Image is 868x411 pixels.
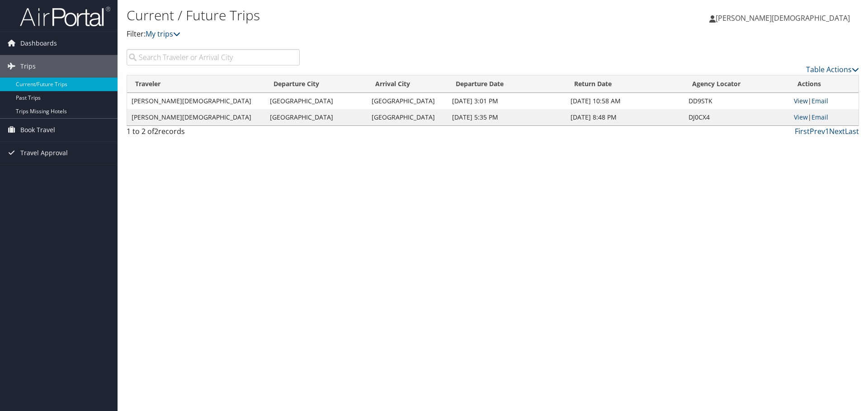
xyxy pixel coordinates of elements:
td: [DATE] 3:01 PM [448,93,566,109]
th: Agency Locator: activate to sort column ascending [684,75,789,93]
a: First [795,126,810,136]
th: Arrival City: activate to sort column ascending [367,75,448,93]
td: | [789,93,859,109]
span: Trips [20,55,36,78]
td: | [789,109,859,125]
a: [PERSON_NAME][DEMOGRAPHIC_DATA] [709,5,859,32]
th: Traveler: activate to sort column ascending [127,75,265,93]
span: Travel Approval [20,142,68,164]
td: [DATE] 8:48 PM [566,109,684,125]
td: [GEOGRAPHIC_DATA] [265,109,367,125]
p: Filter: [127,28,615,40]
a: My trips [146,29,180,39]
a: Table Actions [806,65,859,74]
span: [PERSON_NAME][DEMOGRAPHIC_DATA] [716,13,850,23]
td: [DATE] 10:58 AM [566,93,684,109]
span: Book Travel [20,119,55,141]
a: Email [811,97,828,105]
a: Last [845,126,859,136]
td: [GEOGRAPHIC_DATA] [367,109,448,125]
a: View [794,113,808,121]
td: [PERSON_NAME][DEMOGRAPHIC_DATA] [127,93,265,109]
span: Dashboards [20,32,57,55]
input: Search Traveler or Arrival City [127,49,300,65]
img: airportal-logo.png [20,6,110,27]
a: 1 [825,126,829,136]
a: Email [811,113,828,121]
th: Actions [789,75,859,93]
th: Departure City: activate to sort column ascending [265,75,367,93]
th: Return Date: activate to sort column ascending [566,75,684,93]
td: [DATE] 5:35 PM [448,109,566,125]
a: Next [829,126,845,136]
td: [GEOGRAPHIC_DATA] [367,93,448,109]
td: DJ0CX4 [684,109,789,125]
a: View [794,97,808,105]
th: Departure Date: activate to sort column descending [448,75,566,93]
span: 2 [154,126,158,136]
a: Prev [810,126,825,136]
div: 1 to 2 of records [127,126,300,141]
h1: Current / Future Trips [127,6,615,25]
td: DD9STK [684,93,789,109]
td: [GEOGRAPHIC_DATA] [265,93,367,109]
td: [PERSON_NAME][DEMOGRAPHIC_DATA] [127,109,265,125]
